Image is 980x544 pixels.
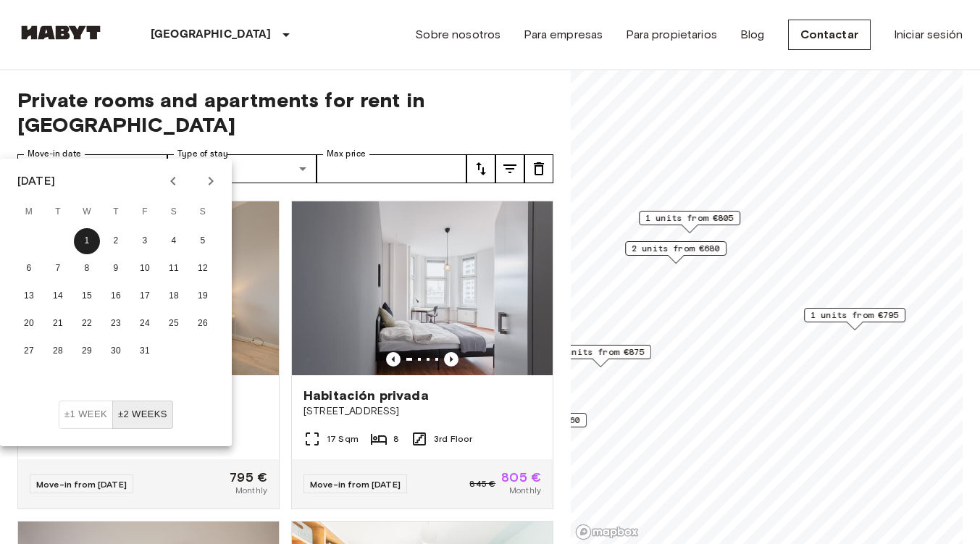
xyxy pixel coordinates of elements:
span: 8 [393,432,399,445]
button: 29 [74,338,100,364]
a: Sobre nosotros [415,26,501,43]
button: 25 [161,311,187,337]
button: 27 [16,338,42,364]
button: 26 [190,311,216,337]
span: Saturday [161,198,187,227]
div: Move In Flexibility [59,401,173,429]
span: 2 units from €680 [632,242,720,255]
button: tune [524,154,553,183]
button: 20 [16,311,42,337]
button: 14 [45,283,71,309]
span: 1 units from €875 [556,346,645,359]
span: Tuesday [45,198,71,227]
button: 31 [132,338,158,364]
button: Previous image [444,352,458,367]
a: Iniciar sesión [894,26,963,43]
span: Move-in from [DATE] [310,479,401,490]
label: Move-in date [28,148,81,160]
span: 845 € [469,477,495,490]
span: Monthly [509,484,541,497]
button: Next month [198,169,223,193]
button: 3 [132,228,158,254]
a: Contactar [788,20,871,50]
span: [STREET_ADDRESS] [303,404,541,419]
div: Map marker [804,308,905,330]
button: 10 [132,256,158,282]
button: tune [495,154,524,183]
button: 2 [103,228,129,254]
span: Sunday [190,198,216,227]
p: [GEOGRAPHIC_DATA] [151,26,272,43]
button: ±1 week [59,401,113,429]
a: Para propietarios [626,26,717,43]
span: Monday [16,198,42,227]
button: 21 [45,311,71,337]
button: Previous image [386,352,401,367]
button: Previous month [161,169,185,193]
label: Max price [327,148,366,160]
button: 9 [103,256,129,282]
a: Para empresas [524,26,603,43]
span: 1 units from €660 [492,414,580,427]
div: Map marker [625,241,726,264]
a: Marketing picture of unit DE-01-047-05HPrevious imagePrevious imageHabitación privada[STREET_ADDR... [291,201,553,509]
button: 13 [16,283,42,309]
button: 11 [161,256,187,282]
span: 17 Sqm [327,432,359,445]
span: Monthly [235,484,267,497]
img: Habyt [17,25,104,40]
span: Habitación privada [303,387,429,404]
span: Friday [132,198,158,227]
button: 16 [103,283,129,309]
span: 1 units from €805 [645,212,734,225]
button: 17 [132,283,158,309]
button: 18 [161,283,187,309]
span: 1 units from €795 [811,309,899,322]
label: Type of stay [177,148,228,160]
a: Mapbox logo [575,524,639,540]
button: 6 [16,256,42,282]
span: 3rd Floor [434,432,472,445]
button: 8 [74,256,100,282]
span: Wednesday [74,198,100,227]
button: ±2 weeks [112,401,173,429]
span: 795 € [230,471,267,484]
span: Thursday [103,198,129,227]
button: 24 [132,311,158,337]
button: 19 [190,283,216,309]
button: 12 [190,256,216,282]
button: 7 [45,256,71,282]
button: tune [466,154,495,183]
img: Marketing picture of unit DE-01-047-05H [292,201,553,375]
button: 30 [103,338,129,364]
div: Map marker [639,211,740,233]
span: Private rooms and apartments for rent in [GEOGRAPHIC_DATA] [17,88,553,137]
button: 15 [74,283,100,309]
a: Blog [740,26,765,43]
span: Move-in from [DATE] [36,479,127,490]
button: 1 [74,228,100,254]
button: 22 [74,311,100,337]
span: 805 € [501,471,541,484]
button: 4 [161,228,187,254]
button: 5 [190,228,216,254]
div: Map marker [550,345,651,367]
button: 28 [45,338,71,364]
button: 23 [103,311,129,337]
div: [DATE] [17,172,55,190]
